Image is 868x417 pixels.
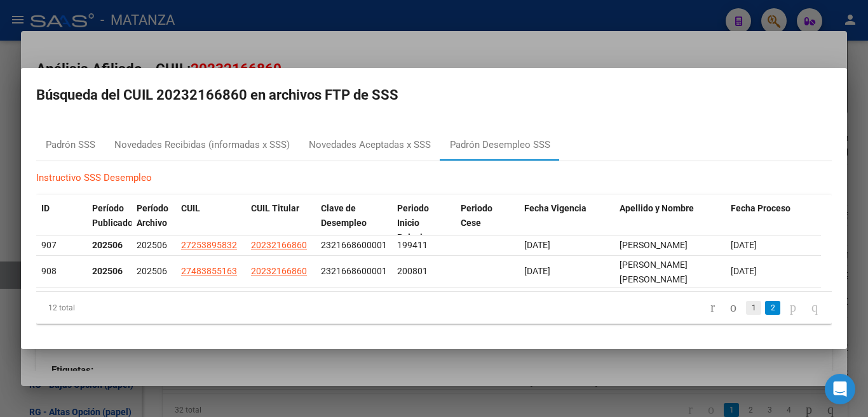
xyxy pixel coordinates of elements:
[614,195,726,251] datatable-header-cell: Apellido y Nombre
[92,203,133,228] span: Período Publicado
[450,138,550,152] div: Padrón Desempleo SSS
[309,138,431,152] div: Novedades Aceptadas x SSS
[137,264,171,279] div: 202506
[251,266,307,276] span: 20232166860
[316,195,392,251] datatable-header-cell: Clave de Desempleo
[137,238,171,253] div: 202506
[765,301,780,315] a: 2
[92,266,123,276] strong: 202506
[41,266,57,276] span: 908
[92,240,123,250] strong: 202506
[181,240,237,250] span: 27253895832
[461,203,492,228] span: Periodo Cese
[726,195,821,251] datatable-header-cell: Fecha Proceso
[87,195,132,251] datatable-header-cell: Período Publicado
[524,203,587,213] span: Fecha Vigencia
[114,138,290,152] div: Novedades Recibidas (informadas x SSS)
[524,240,550,250] span: [DATE]
[620,260,688,284] span: CHIRINO JULIETA BELEN
[746,301,761,315] a: 1
[181,266,237,276] span: 27483855163
[36,83,832,107] h2: Búsqueda del CUIL 20232166860 en archivos FTP de SSS
[181,203,200,213] span: CUIL
[397,240,428,250] span: 199411
[36,195,87,251] datatable-header-cell: ID
[251,203,299,213] span: CUIL Titular
[731,203,790,213] span: Fecha Proceso
[392,195,456,251] datatable-header-cell: Periodo Inicio Relacion
[397,203,433,242] span: Periodo Inicio Relacion
[321,240,387,250] span: 2321668600001
[251,240,307,250] span: 20232166860
[132,195,176,251] datatable-header-cell: Período Archivo
[246,195,316,251] datatable-header-cell: CUIL Titular
[176,195,246,251] datatable-header-cell: CUIL
[36,172,152,183] a: Instructivo SSS Desempleo
[724,301,742,315] a: go to previous page
[456,195,519,251] datatable-header-cell: Periodo Cese
[36,292,193,324] div: 12 total
[784,301,802,315] a: go to next page
[397,266,428,276] span: 200801
[825,374,855,404] div: Open Intercom Messenger
[620,203,694,213] span: Apellido y Nombre
[731,266,757,276] span: [DATE]
[620,240,688,250] span: IRIS PAOLA ALEJANDRA
[744,297,763,319] li: page 1
[519,195,614,251] datatable-header-cell: Fecha Vigencia
[41,240,57,250] span: 907
[524,266,550,276] span: [DATE]
[137,203,168,228] span: Período Archivo
[321,266,387,276] span: 2321668600001
[806,301,824,315] a: go to last page
[41,203,50,213] span: ID
[763,297,782,319] li: page 2
[46,138,95,152] div: Padrón SSS
[321,203,367,228] span: Clave de Desempleo
[731,240,757,250] span: [DATE]
[705,301,721,315] a: go to first page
